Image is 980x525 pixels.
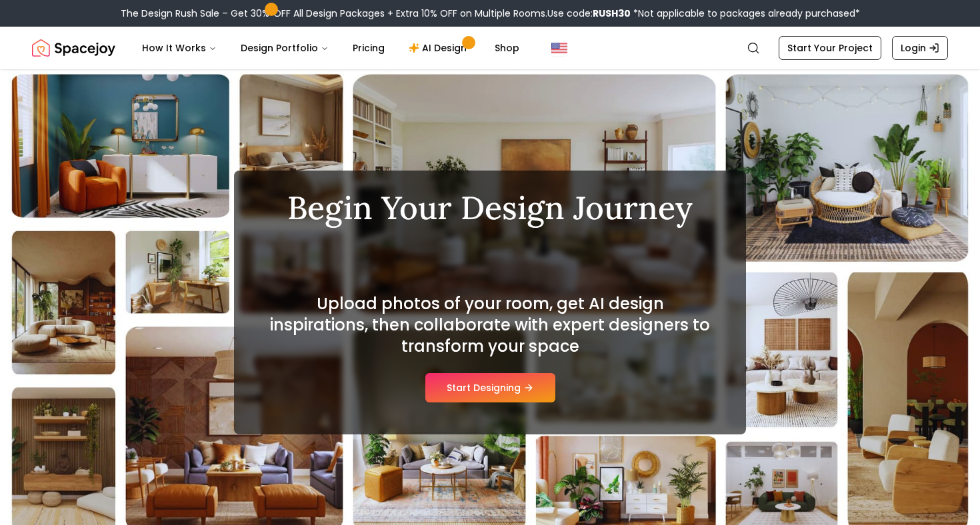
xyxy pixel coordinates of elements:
[398,35,481,61] a: AI Design
[551,40,567,56] img: United States
[121,7,860,20] div: The Design Rush Sale – Get 30% OFF All Design Packages + Extra 10% OFF on Multiple Rooms.
[131,35,530,61] nav: Main
[32,27,948,69] nav: Global
[547,7,631,20] span: Use code:
[631,7,860,20] span: *Not applicable to packages already purchased*
[32,35,115,61] a: Spacejoy
[484,35,530,61] a: Shop
[266,192,714,224] h1: Begin Your Design Journey
[779,36,881,60] a: Start Your Project
[32,35,115,61] img: Spacejoy Logo
[230,35,339,61] button: Design Portfolio
[425,373,555,402] button: Start Designing
[266,293,714,357] h2: Upload photos of your room, get AI design inspirations, then collaborate with expert designers to...
[342,35,395,61] a: Pricing
[593,7,631,20] b: RUSH30
[131,35,227,61] button: How It Works
[892,36,948,60] a: Login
